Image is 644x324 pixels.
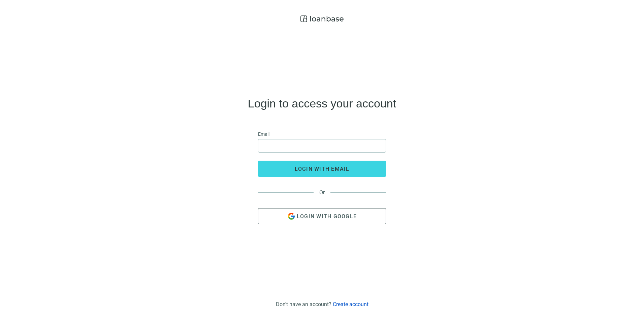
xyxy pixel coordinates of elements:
button: login with email [258,161,386,177]
div: Don't have an account? [276,301,368,307]
h4: Login to access your account [248,98,396,109]
span: login with email [295,166,350,172]
a: Create account [333,301,368,307]
span: Email [258,130,269,138]
button: Login with Google [258,208,386,224]
span: Login with Google [297,213,357,220]
span: Or [314,189,330,196]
